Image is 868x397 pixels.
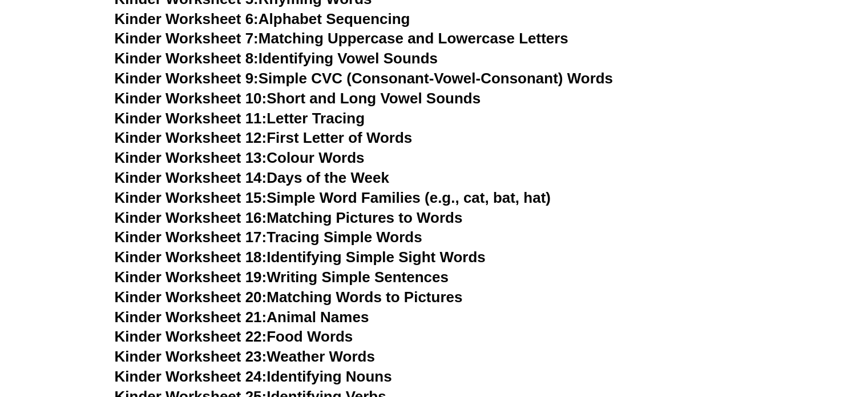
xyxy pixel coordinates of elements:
span: Kinder Worksheet 14: [115,169,267,186]
a: Kinder Worksheet 10:Short and Long Vowel Sounds [115,90,481,107]
span: Kinder Worksheet 17: [115,228,267,246]
span: Kinder Worksheet 23: [115,348,267,365]
a: Kinder Worksheet 19:Writing Simple Sentences [115,268,449,286]
a: Kinder Worksheet 8:Identifying Vowel Sounds [115,50,438,67]
a: Kinder Worksheet 21:Animal Names [115,308,369,326]
span: Kinder Worksheet 8: [115,50,259,67]
a: Kinder Worksheet 14:Days of the Week [115,169,389,186]
a: Kinder Worksheet 11:Letter Tracing [115,110,365,127]
a: Kinder Worksheet 24:Identifying Nouns [115,368,392,385]
span: Kinder Worksheet 7: [115,30,259,47]
span: Kinder Worksheet 21: [115,308,267,326]
span: Kinder Worksheet 6: [115,10,259,27]
span: Kinder Worksheet 16: [115,209,267,226]
span: Kinder Worksheet 24: [115,368,267,385]
a: Kinder Worksheet 20:Matching Words to Pictures [115,288,463,306]
span: Kinder Worksheet 10: [115,90,267,107]
span: Kinder Worksheet 12: [115,129,267,146]
a: Kinder Worksheet 18:Identifying Simple Sight Words [115,248,486,266]
a: Kinder Worksheet 13:Colour Words [115,149,365,166]
a: Kinder Worksheet 16:Matching Pictures to Words [115,209,463,226]
span: Kinder Worksheet 11: [115,110,267,127]
span: Kinder Worksheet 18: [115,248,267,266]
a: Kinder Worksheet 17:Tracing Simple Words [115,228,422,246]
a: Kinder Worksheet 22:Food Words [115,328,353,345]
a: Kinder Worksheet 23:Weather Words [115,348,375,365]
iframe: Chat Widget [678,268,868,397]
span: Kinder Worksheet 9: [115,70,259,87]
span: Kinder Worksheet 15: [115,189,267,206]
a: Kinder Worksheet 15:Simple Word Families (e.g., cat, bat, hat) [115,189,551,206]
span: Kinder Worksheet 19: [115,268,267,286]
div: Widget chat [678,268,868,397]
span: Kinder Worksheet 20: [115,288,267,306]
a: Kinder Worksheet 6:Alphabet Sequencing [115,10,410,27]
a: Kinder Worksheet 9:Simple CVC (Consonant-Vowel-Consonant) Words [115,70,613,87]
span: Kinder Worksheet 13: [115,149,267,166]
a: Kinder Worksheet 7:Matching Uppercase and Lowercase Letters [115,30,568,47]
a: Kinder Worksheet 12:First Letter of Words [115,129,413,146]
span: Kinder Worksheet 22: [115,328,267,345]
